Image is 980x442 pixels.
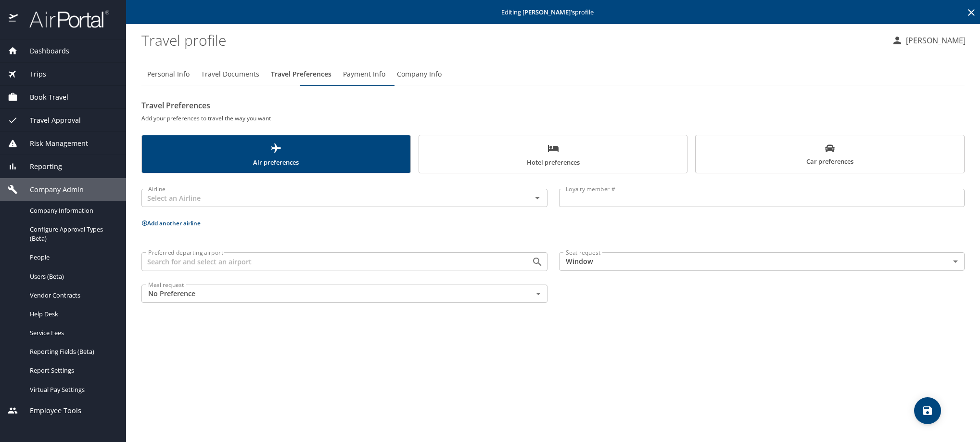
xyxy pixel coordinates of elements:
span: Travel Approval [18,115,81,126]
span: Travel Preferences [271,68,331,80]
div: No Preference [141,285,547,303]
img: airportal-logo.png [19,10,109,28]
span: Company Information [30,206,115,215]
span: Company Admin [18,184,84,195]
span: Dashboards [18,46,69,56]
h1: Travel profile [141,25,884,55]
div: Profile [141,63,965,86]
span: Users (Beta) [30,272,115,281]
button: Open [531,191,544,205]
span: Vendor Contracts [30,291,115,300]
span: Car preferences [701,143,958,167]
span: Risk Management [18,138,88,149]
span: Company Info [397,68,442,80]
h6: Add your preferences to travel the way you want [141,113,965,123]
p: [PERSON_NAME] [903,35,966,46]
input: Search for and select an airport [144,255,516,268]
span: Trips [18,69,46,79]
input: Select an Airline [144,192,516,204]
button: [PERSON_NAME] [888,32,969,49]
span: Configure Approval Types (Beta) [30,225,115,243]
span: Travel Documents [201,68,259,80]
span: Service Fees [30,328,115,338]
span: Employee Tools [18,405,81,416]
strong: [PERSON_NAME] 's [522,8,575,16]
div: Window [559,252,965,271]
div: scrollable force tabs example [141,135,965,173]
p: Editing profile [129,9,977,15]
span: Reporting Fields (Beta) [30,347,115,356]
button: save [914,397,941,424]
span: Hotel preferences [425,143,682,168]
span: Payment Info [343,68,385,80]
button: Open [531,255,544,269]
img: icon-airportal.png [9,10,19,28]
span: Help Desk [30,310,115,319]
span: Personal Info [147,68,190,80]
span: Air preferences [148,143,405,168]
h2: Travel Preferences [141,98,965,113]
button: Add another airline [141,219,201,227]
span: Report Settings [30,366,115,375]
span: Reporting [18,161,62,172]
span: Virtual Pay Settings [30,385,115,394]
span: Book Travel [18,92,68,103]
span: People [30,253,115,262]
